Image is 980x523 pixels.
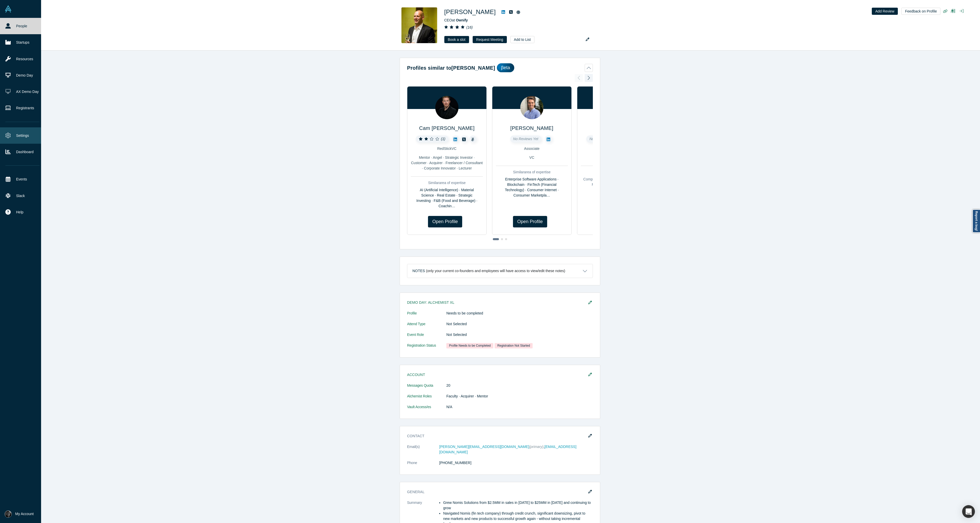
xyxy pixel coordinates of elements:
[401,7,437,43] img: Frank Rohde's Profile Image
[510,36,534,43] button: Add to List
[407,372,586,378] h3: Account
[446,332,593,337] dd: Not Selected
[496,177,568,198] div: Enterprise Software Applications · Blockchain · FinTech (Financial Technology) · Consumer Interne...
[411,187,483,209] div: AI (Artificial Intelligence) · Material Science · Real Estate · Strategic Investing · F&B (Food a...
[589,137,615,141] span: No Reviews Yet
[407,383,446,394] dt: Messages Quota
[520,96,543,119] img: Tobias Nilsson-Roos's Profile Image
[456,18,468,22] a: Ownify
[439,445,577,454] a: [EMAIL_ADDRESS][DOMAIN_NAME]
[473,36,507,43] button: Request Meeting
[419,125,474,131] a: Cam [PERSON_NAME]
[497,63,514,72] div: βeta
[581,169,653,175] div: Similar area of expertise
[524,147,540,151] span: Associate
[439,444,593,455] dd: ,
[407,332,446,343] dt: Event Role
[583,177,650,187] span: Competitive Analysis · Marketing · Product Marketing · Brand Management
[466,25,473,29] i: ( 16 )
[510,125,553,131] a: [PERSON_NAME]
[407,394,446,404] dt: Alchemist Roles
[446,321,593,327] dd: Not Selected
[529,445,543,449] span: (primary)
[496,169,568,175] div: Similar area of expertise
[439,445,529,449] a: [PERSON_NAME][EMAIL_ADDRESS][DOMAIN_NAME]
[439,461,471,465] a: [PHONE_NUMBER]
[407,63,593,72] button: Profiles similar to[PERSON_NAME]βeta
[446,394,593,399] dd: Faculty · Acquirer · Mentor
[407,460,439,471] dt: Phone
[407,489,586,495] h3: General
[443,500,593,511] p: Grew Nomis Solutions from $2.5MM in sales in [DATE] to $25MM in [DATE] and continuing to grow
[5,510,34,518] button: My Account
[513,137,538,141] span: No Reviews Yet
[872,8,898,15] button: Add Review
[407,321,446,332] dt: Attend Type
[407,343,446,354] dt: Registration Status
[407,264,593,278] button: Notes (only your current co-founders and employees will have access to view/edit these notes)
[446,404,593,410] dd: N/A
[444,36,469,43] a: Book a slot
[435,96,458,119] img: Cam Crowder's Profile Image
[446,311,593,316] dd: Needs to be completed
[5,5,12,13] img: Alchemist Vault Logo
[513,216,547,227] a: Open Profile
[412,268,425,274] h3: Notes
[407,404,446,415] dt: Vault Access/es
[15,511,34,517] span: My Account
[444,18,468,22] span: CEO at
[16,210,23,215] span: Help
[407,64,495,72] h2: Profiles similar to [PERSON_NAME]
[446,343,493,348] span: Profile Needs to be Completed
[426,269,565,273] p: (only your current co-founders and employees will have access to view/edit these notes)
[5,510,12,518] img: Rami Chousein's Account
[901,8,940,15] button: Feedback on Profile
[407,433,586,439] h3: Contact
[581,155,653,160] div: Network
[446,383,593,388] dd: 20
[407,311,446,321] dt: Profile
[437,147,456,151] span: RedStickVC
[411,180,483,186] div: Similar area of expertise
[441,137,445,141] i: ( 1 )
[496,155,568,160] div: VC
[495,343,533,348] span: Registration Not Started
[972,209,980,233] a: Report a bug!
[428,216,462,227] a: Open Profile
[407,444,439,460] dt: Email(s)
[411,155,483,171] div: Mentor · Angel · Strategic Investor · Customer · Acquirer · Freelancer / Consultant · Corporate I...
[444,7,496,17] h1: [PERSON_NAME]
[407,300,586,305] h3: Demo Day: Alchemist XL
